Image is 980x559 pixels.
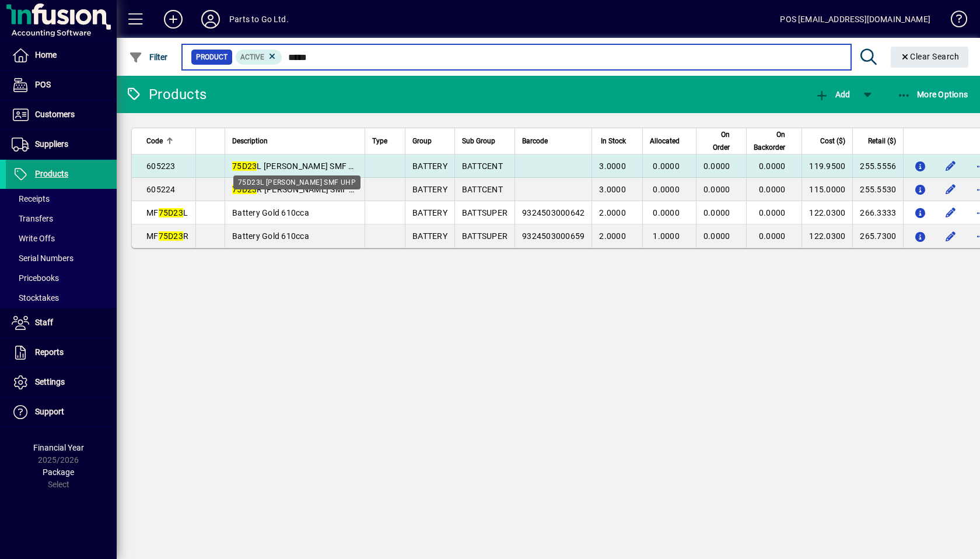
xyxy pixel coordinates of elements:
[759,185,786,194] span: 0.0000
[35,80,51,89] span: POS
[653,185,680,194] span: 0.0000
[941,180,960,199] button: Edit
[462,208,508,217] span: BATTSUPER
[868,135,896,147] span: Retail ($)
[6,189,117,209] a: Receipts
[35,110,75,119] span: Customers
[703,231,730,241] span: 0.0000
[12,214,53,223] span: Transfers
[232,135,268,147] span: Description
[412,135,432,147] span: Group
[462,135,508,147] div: Sub Group
[146,135,188,147] div: Code
[12,234,55,243] span: Write Offs
[759,208,786,217] span: 0.0000
[192,9,229,30] button: Profile
[35,377,65,386] span: Settings
[412,161,447,171] span: BATTERY
[801,154,852,178] td: 119.9500
[6,368,117,397] a: Settings
[599,231,626,241] span: 2.0000
[6,308,117,337] a: Staff
[146,185,176,194] span: 605224
[759,231,786,241] span: 0.0000
[412,231,447,241] span: BATTERY
[236,50,282,65] mat-chip: Activation Status: Active
[6,398,117,427] a: Support
[703,161,730,171] span: 0.0000
[650,135,690,147] div: Allocated
[780,10,930,29] div: POS [EMAIL_ADDRESS][DOMAIN_NAME]
[462,185,503,194] span: BATTCENT
[232,185,366,194] span: R [PERSON_NAME] SMF UHP
[653,161,680,171] span: 0.0000
[522,208,584,217] span: 9324503000642
[653,208,680,217] span: 0.0000
[12,293,59,303] span: Stocktakes
[146,231,188,241] span: MF R
[6,338,117,367] a: Reports
[12,254,73,263] span: Serial Numbers
[852,178,903,201] td: 255.5530
[852,154,903,178] td: 255.5556
[601,135,626,147] span: In Stock
[6,268,117,288] a: Pricebooks
[462,161,503,171] span: BATTCENT
[650,135,680,147] span: Allocated
[941,227,960,245] button: Edit
[372,135,387,147] span: Type
[852,201,903,224] td: 266.3333
[6,228,117,248] a: Write Offs
[599,135,636,147] div: In Stock
[815,90,850,99] span: Add
[599,208,626,217] span: 2.0000
[820,135,845,147] span: Cost ($)
[653,231,680,241] span: 1.0000
[462,231,508,241] span: BATTSUPER
[703,208,730,217] span: 0.0000
[232,231,309,241] span: Battery Gold 610cca
[852,224,903,248] td: 265.7300
[6,71,117,100] a: POS
[129,52,168,62] span: Filter
[240,53,264,61] span: Active
[462,135,495,147] span: Sub Group
[801,224,852,248] td: 122.0300
[703,185,730,194] span: 0.0000
[159,208,183,217] em: 75D23
[12,273,59,283] span: Pricebooks
[33,443,84,452] span: Financial Year
[372,135,398,147] div: Type
[232,208,309,217] span: Battery Gold 610cca
[35,318,53,327] span: Staff
[6,130,117,159] a: Suppliers
[35,407,64,416] span: Support
[6,248,117,268] a: Serial Numbers
[232,161,365,171] span: L [PERSON_NAME] SMF UHP
[35,347,64,357] span: Reports
[232,161,257,171] em: 75D23
[703,128,741,154] div: On Order
[159,231,183,241] em: 75D23
[35,139,68,149] span: Suppliers
[155,9,192,30] button: Add
[146,135,163,147] span: Code
[125,85,206,104] div: Products
[146,208,188,217] span: MF L
[35,169,68,178] span: Products
[196,51,228,63] span: Product
[599,161,626,171] span: 3.0000
[900,52,960,61] span: Clear Search
[759,161,786,171] span: 0.0000
[6,41,117,70] a: Home
[522,231,584,241] span: 9324503000659
[6,288,117,308] a: Stocktakes
[6,100,117,129] a: Customers
[232,135,358,147] div: Description
[412,208,447,217] span: BATTERY
[126,47,171,68] button: Filter
[801,201,852,224] td: 122.0300
[229,10,289,29] div: Parts to Go Ltd.
[754,128,796,154] div: On Backorder
[412,135,447,147] div: Group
